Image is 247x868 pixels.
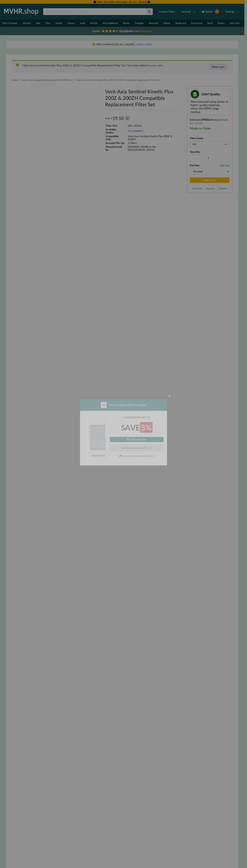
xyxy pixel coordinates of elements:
p: Save money, packaging and the planet. [108,458,168,462]
button: I'd prefer to not save£2.28inclVAT [108,447,168,455]
img: mvhr-inverted.png [98,401,105,407]
div: 2.28 [143,449,155,454]
div: VAT [151,451,154,453]
div: incl [152,450,154,451]
span: £ [143,450,144,453]
h2: SAVE [108,423,168,434]
h3: ORDER MORE SET TO [108,416,168,419]
a: Add 1 set to cart [108,439,168,445]
b: 1 [133,416,135,419]
span: Successfully added to basket [108,401,149,406]
span: 5% [142,423,156,435]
